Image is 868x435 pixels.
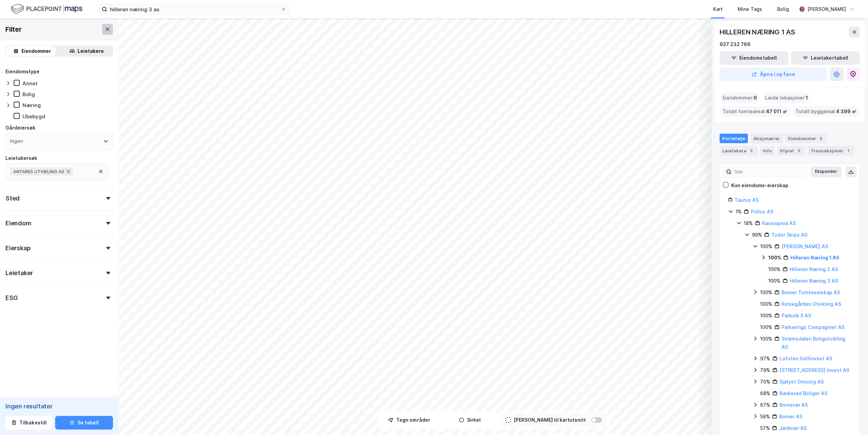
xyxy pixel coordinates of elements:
span: 47 011 ㎡ [766,107,787,116]
div: Totalt tomteareal : [720,106,790,117]
div: Gårdeiersøk [5,124,35,132]
div: Leietakersøk [5,154,37,162]
div: Leietakere [78,47,104,55]
a: Parbulk II AS [782,313,811,318]
div: Eiendommer : [720,92,760,103]
img: logo.f888ab2527a4732fd821a326f86c7f29.svg [11,3,82,15]
button: Sirkel [441,413,499,427]
div: 70% [760,378,770,386]
div: Eiendommer [785,134,827,143]
div: 58% [760,412,770,421]
div: 100% [760,288,772,297]
button: Eiendomstabell [720,51,788,65]
div: Totalt byggareal : [793,106,859,117]
div: 3 [748,147,755,154]
div: ESG [5,294,17,302]
div: Leide lokasjoner : [762,92,811,103]
a: Lofoten Golfinvest AS [779,356,832,361]
div: 100% [760,323,772,331]
div: Styret [777,146,805,155]
div: 100% [768,277,781,285]
span: 6 [754,94,757,102]
a: Hilleren Næring 3 AS [790,278,838,284]
div: Transaksjoner [808,146,854,155]
iframe: Chat Widget [834,402,868,435]
a: Kassiopeia AS [762,220,796,226]
div: 1 [845,147,852,154]
button: Ekspander [810,166,841,177]
div: Sted [5,194,20,202]
div: 100% [760,312,772,320]
input: Søk [732,167,806,177]
div: Portefølje [720,134,748,143]
a: [STREET_ADDRESS] Invest AS [779,367,849,373]
a: Hilleren Næring 2 AS [790,266,838,272]
div: Aksjonærer [751,134,783,143]
div: 67% [760,401,770,409]
div: 6 [818,135,824,142]
div: Kun eiendoms-eierskap [731,181,788,190]
a: Bovieran AS [779,402,808,408]
div: 97% [760,355,770,363]
button: Åpne i ny fane [720,67,827,81]
div: Ingen [10,137,23,145]
a: Jardinan AS [779,425,807,431]
a: Korsegården Utvikling AS [782,301,841,307]
div: 18% [744,219,753,227]
a: [PERSON_NAME] AS [782,243,828,249]
a: Tudor Skips AS [771,232,807,238]
div: 3 [795,147,802,154]
a: Taurus AS [735,197,759,203]
div: Ingen resultater [5,402,113,410]
a: Bankerød Boliger AS [779,390,827,396]
div: 100% [768,265,781,273]
a: Strømsdalen Boligutvikling AS [782,336,845,350]
div: [PERSON_NAME] til kartutsnitt [514,416,586,424]
a: Hilleren Næring 1 AS [790,255,839,260]
input: Søk på adresse, matrikkel, gårdeiere, leietakere eller personer [107,4,281,14]
div: 1% [736,208,742,216]
div: 100% [760,242,772,251]
div: Info [760,146,774,155]
a: Sjølyst Omsorg AS [779,379,824,385]
div: 79% [760,366,770,374]
div: 100% [760,300,772,308]
button: Se tabell [55,416,113,430]
div: [PERSON_NAME] [807,5,846,13]
div: Ubebygd [22,113,45,120]
button: Tegn områder [380,413,438,427]
span: 1 [806,94,808,102]
a: Bomer AS [779,414,802,419]
div: 99% [752,231,762,239]
div: 57% [760,424,770,432]
span: 4 399 ㎡ [836,107,856,116]
div: 100% [768,254,781,262]
div: 927 232 766 [720,40,751,48]
div: Kart [713,5,723,13]
div: Eierskap [5,244,30,252]
div: Næring [22,102,41,108]
a: Bomer Tomteselskap AS [782,289,840,295]
div: Eiendom [5,219,31,227]
button: Leietakertabell [791,51,860,65]
div: 100% [760,335,772,343]
div: HILLEREN NÆRING 1 AS [720,27,797,37]
button: Tilbakestill [5,416,52,430]
a: Pollux AS [751,209,773,214]
div: 68% [760,389,770,397]
span: ANTARES UTVIKLING AS [13,169,64,174]
div: Mine Tags [738,5,762,13]
div: Annet [22,80,37,87]
div: Bolig [777,5,789,13]
div: Leietaker [5,269,33,277]
div: Eiendommer [21,47,51,55]
div: Bolig [22,91,35,97]
a: Parkerings Compagniet AS [782,324,845,330]
div: Filter [5,24,22,35]
div: Eiendomstype [5,67,39,76]
div: Leietakere [720,146,757,155]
